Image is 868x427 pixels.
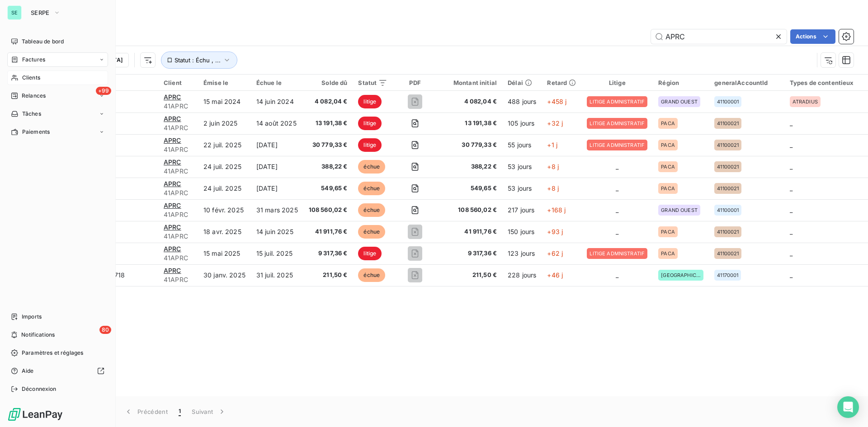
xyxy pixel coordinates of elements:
[358,247,382,260] span: litige
[164,267,181,274] span: APRC
[547,206,566,214] span: +168 j
[502,113,542,134] td: 105 jours
[358,225,385,239] span: échue
[717,164,739,169] span: 41100021
[616,228,618,235] span: _
[547,184,559,192] span: +8 j
[198,243,251,264] td: 15 mai 2025
[22,349,83,357] span: Paramètres et réglages
[251,134,303,156] td: [DATE]
[502,243,542,264] td: 123 jours
[198,199,251,221] td: 10 févr. 2025
[164,275,193,284] span: 41APRC
[7,407,63,422] img: Logo LeanPay
[251,264,303,286] td: 31 juil. 2025
[358,79,387,86] div: Statut
[31,9,50,16] span: SERPE
[790,29,835,44] button: Actions
[198,134,251,156] td: 22 juil. 2025
[502,156,542,178] td: 53 jours
[661,121,675,126] span: PACA
[164,115,181,122] span: APRC
[443,271,497,280] span: 211,50 €
[790,184,793,192] span: _
[717,272,738,278] span: 41170001
[443,206,497,215] span: 108 560,02 €
[443,97,497,106] span: 4 082,04 €
[661,251,675,256] span: PACA
[661,142,675,148] span: PACA
[358,268,385,282] span: échue
[443,184,497,193] span: 549,65 €
[717,142,739,148] span: 41100021
[22,385,57,393] span: Déconnexion
[547,98,566,105] span: +458 j
[164,180,181,188] span: APRC
[508,79,536,86] div: Délai
[164,202,181,209] span: APRC
[547,271,563,279] span: +46 j
[22,74,40,82] span: Clients
[443,227,497,236] span: 41 911,76 €
[661,99,698,104] span: GRAND OUEST
[358,138,382,152] span: litige
[186,402,232,421] button: Suivant
[790,141,793,149] span: _
[198,91,251,113] td: 15 mai 2024
[164,93,181,101] span: APRC
[22,313,42,321] span: Imports
[358,117,382,130] span: litige
[198,264,251,286] td: 30 janv. 2025
[502,91,542,113] td: 488 jours
[164,232,193,241] span: 41APRC
[547,141,557,149] span: +1 j
[198,156,251,178] td: 24 juil. 2025
[358,95,382,108] span: litige
[616,184,618,192] span: _
[717,186,739,191] span: 41100021
[837,396,859,418] div: Open Intercom Messenger
[587,79,647,86] div: Litige
[164,188,193,197] span: 41APRC
[256,79,298,86] div: Échue le
[251,221,303,243] td: 14 juin 2025
[590,99,645,104] span: LITIGE ADMNISTRATIF
[793,99,818,104] span: ATRADIUS
[22,56,45,64] span: Factures
[251,156,303,178] td: [DATE]
[164,210,193,219] span: 41APRC
[398,79,431,86] div: PDF
[309,162,348,171] span: 388,22 €
[203,79,245,86] div: Émise le
[502,178,542,199] td: 53 jours
[164,79,193,86] div: Client
[502,134,542,156] td: 55 jours
[547,228,563,235] span: +93 j
[21,331,55,339] span: Notifications
[502,264,542,286] td: 228 jours
[309,119,348,128] span: 13 191,38 €
[714,79,778,86] div: generalAccountId
[547,249,563,257] span: +62 j
[22,367,34,375] span: Aide
[661,272,701,278] span: [GEOGRAPHIC_DATA]
[790,163,793,170] span: _
[251,243,303,264] td: 15 juil. 2025
[717,121,739,126] span: 41100021
[590,121,645,126] span: LITIGE ADMNISTRATIF
[358,182,385,195] span: échue
[717,207,739,213] span: 41100001
[164,223,181,231] span: APRC
[309,141,348,150] span: 30 779,33 €
[658,79,703,86] div: Région
[309,184,348,193] span: 549,65 €
[309,271,348,280] span: 211,50 €
[661,164,675,169] span: PACA
[164,102,193,111] span: 41APRC
[164,167,193,176] span: 41APRC
[790,79,865,86] div: Types de contentieux
[309,206,348,215] span: 108 560,02 €
[790,249,793,257] span: _
[164,136,181,144] span: APRC
[502,221,542,243] td: 150 jours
